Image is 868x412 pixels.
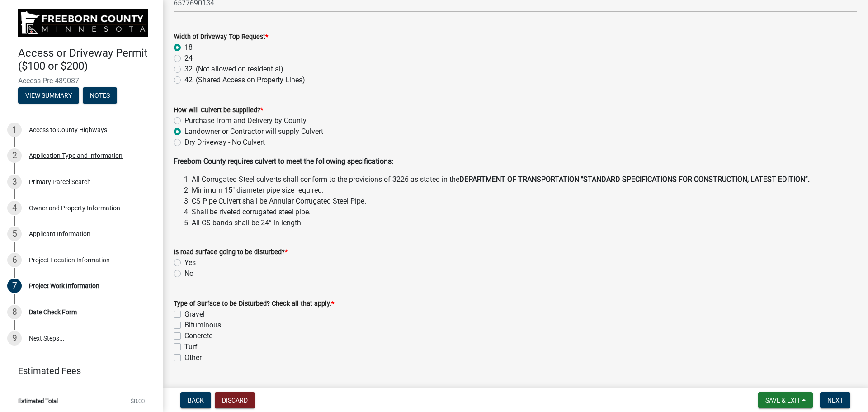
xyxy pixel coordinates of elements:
[184,126,323,137] label: Landowner or Contractor will supply Culvert
[7,201,22,215] div: 4
[18,76,145,85] span: Access-Pre-489087
[827,397,843,404] span: Next
[765,397,800,404] span: Save & Exit
[184,309,205,320] label: Gravel
[7,362,148,380] a: Estimated Fees
[29,127,107,133] div: Access to County Highways
[7,175,22,189] div: 3
[184,64,283,75] label: 32' (Not allowed on residential)
[83,92,117,99] wm-modal-confirm: Notes
[184,137,265,148] label: Dry Driveway - No Culvert
[188,397,204,404] span: Back
[184,320,221,331] label: Bituminous
[29,283,99,289] div: Project Work Information
[174,107,263,114] label: How will Culvert be supplied?
[192,185,857,196] li: Minimum 15" diameter pipe size required.
[215,392,255,408] button: Discard
[18,87,79,104] button: View Summary
[7,227,22,241] div: 5
[192,207,857,218] li: Shall be riveted corrugated steel pipe.
[7,279,22,293] div: 7
[18,47,156,73] h4: Access or Driveway Permit ($100 or $200)
[7,331,22,346] div: 9
[820,392,850,408] button: Next
[192,196,857,207] li: CS Pipe Culvert shall be Annular Corrugated Steel Pipe.
[7,148,22,163] div: 2
[29,309,77,315] div: Date Check Form
[180,392,211,408] button: Back
[184,115,308,126] label: Purchase from and Delivery by County.
[192,174,857,185] li: All Corrugated Steel culverts shall conform to the provisions of 3226 as stated in the
[184,341,198,352] label: Turf
[758,392,813,408] button: Save & Exit
[459,175,810,184] strong: DEPARTMENT OF TRANSPORTATION "STANDARD SPECIFICATIONS FOR CONSTRUCTION, LATEST EDITION”.
[7,305,22,319] div: 8
[29,179,91,185] div: Primary Parcel Search
[174,157,393,166] strong: Freeborn County requires culvert to meet the following specifications:
[83,87,117,104] button: Notes
[29,152,123,159] div: Application Type and Information
[174,34,268,40] label: Width of Driveway Top Request
[29,205,120,211] div: Owner and Property Information
[184,42,194,53] label: 18'
[174,301,334,307] label: Type of Surface to be Disturbed? Check all that apply.
[29,257,110,263] div: Project Location Information
[174,249,288,256] label: Is road surface going to be disturbed?
[7,253,22,267] div: 6
[18,92,79,99] wm-modal-confirm: Summary
[29,231,90,237] div: Applicant Information
[18,398,58,404] span: Estimated Total
[184,75,305,85] label: 42' (Shared Access on Property Lines)
[184,257,196,268] label: Yes
[184,53,194,64] label: 24'
[184,331,212,341] label: Concrete
[18,9,148,37] img: Freeborn County, Minnesota
[7,123,22,137] div: 1
[184,352,202,363] label: Other
[131,398,145,404] span: $0.00
[192,218,857,228] li: All CS bands shall be 24” in length.
[184,268,193,279] label: No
